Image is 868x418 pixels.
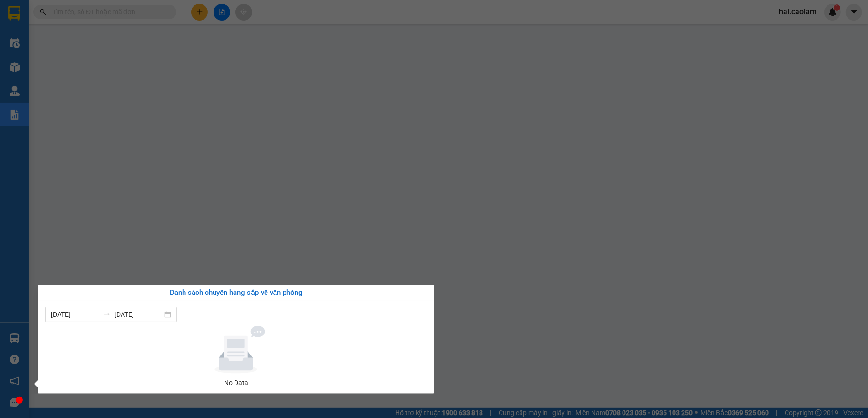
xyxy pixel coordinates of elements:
div: No Data [49,377,423,388]
input: Đến ngày [114,309,163,320]
span: to [103,311,111,318]
span: swap-right [103,311,111,318]
div: Danh sách chuyến hàng sắp về văn phòng [45,287,427,299]
input: Từ ngày [51,309,99,320]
